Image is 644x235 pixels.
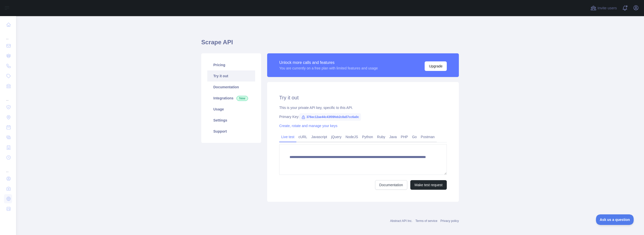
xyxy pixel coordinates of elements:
a: Support [207,126,255,137]
a: Live test [279,133,296,141]
a: Python [360,133,375,141]
a: Create, rotate and manage your keys [279,124,337,128]
a: Pricing [207,59,255,70]
span: 376ec12ae44c43f09feb2c8a57cc6a0c [299,113,361,121]
a: Abstract API Inc. [390,219,413,223]
a: Javascript [309,133,329,141]
a: Try it out [207,70,255,82]
button: Invite users [589,4,618,12]
div: Primary Key: [279,114,447,119]
a: Settings [207,115,255,126]
button: Upgrade [425,61,447,71]
button: Make test request [410,180,447,190]
a: Terms of service [415,219,437,223]
a: PHP [399,133,410,141]
h2: Try it out [279,94,447,101]
div: You are currently on a free plan with limited features and usage [279,66,378,71]
a: Integrations New [207,93,255,104]
a: Documentation [207,82,255,93]
a: Ruby [375,133,387,141]
div: ... [4,92,12,102]
a: NodeJS [343,133,360,141]
a: Postman [419,133,437,141]
a: Java [387,133,399,141]
a: jQuery [329,133,343,141]
h1: Scrape API [201,38,459,50]
a: Go [410,133,419,141]
div: ... [4,163,12,173]
a: Documentation [375,180,407,190]
a: cURL [296,133,309,141]
span: Invite users [597,5,617,11]
span: New [236,96,248,101]
a: Privacy policy [440,219,459,223]
div: Unlock more calls and features [279,60,378,66]
div: ... [4,30,12,40]
div: This is your private API key, specific to this API. [279,105,447,110]
a: Usage [207,104,255,115]
iframe: Toggle Customer Support [596,214,634,225]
